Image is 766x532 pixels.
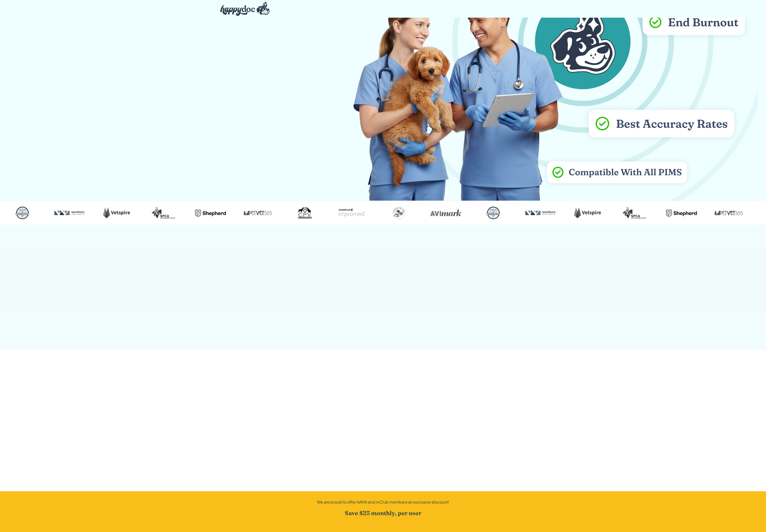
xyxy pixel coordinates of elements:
img: Shepherd [662,205,701,221]
img: Cheyenne Pet Clinic [379,205,419,221]
img: Shepherd [191,205,230,221]
img: Avimark [427,205,466,221]
img: PetVet365 [709,205,748,221]
img: HappyDoc Logo: A happy dog with his ear up, listening. [220,2,270,16]
img: VetSpire [97,205,136,221]
img: Corvertrus Impromed [332,205,372,221]
h2: Save $25 monthly, per user [258,509,509,517]
img: Westbury [521,205,560,221]
img: Woodlake [3,205,42,221]
img: PetVet365 [238,205,277,221]
img: VetSpire [568,205,607,221]
a: home [216,0,270,17]
img: Westbury [50,205,89,221]
img: SPCA [615,205,654,221]
div: We are proud to offer AAHA and mClub members an exclusive discount! [258,499,509,505]
img: CPV [285,205,325,221]
img: SPCA [144,205,183,221]
img: Woodlake [474,205,513,221]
